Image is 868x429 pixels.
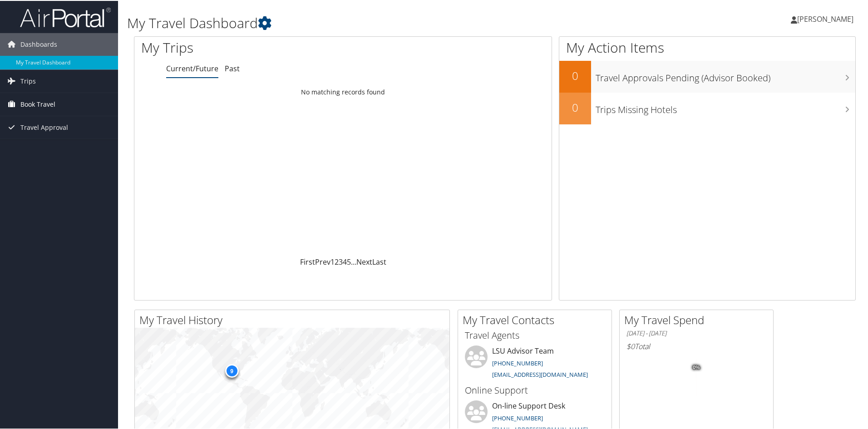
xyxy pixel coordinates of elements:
a: [PERSON_NAME] [791,5,863,32]
a: First [300,256,315,266]
a: Next [356,256,372,266]
h3: Online Support [465,383,605,396]
h2: My Travel History [139,311,449,327]
div: 9 [225,363,238,377]
img: airportal-logo.png [20,6,111,27]
h2: My Travel Spend [624,311,773,327]
span: Travel Approval [20,115,68,138]
a: 3 [339,256,343,266]
h2: 0 [559,67,591,83]
h6: Total [626,340,766,350]
a: 5 [347,256,351,266]
a: [PHONE_NUMBER] [492,413,543,421]
span: $0 [626,340,635,350]
span: Book Travel [20,92,55,115]
a: Prev [315,256,330,266]
a: Last [372,256,386,266]
span: … [351,256,356,266]
a: 0Travel Approvals Pending (Advisor Booked) [559,60,855,92]
span: [PERSON_NAME] [797,13,853,23]
h3: Travel Agents [465,328,605,341]
a: 1 [330,256,335,266]
h6: [DATE] - [DATE] [626,328,766,337]
a: Past [225,63,240,73]
span: Trips [20,69,36,92]
h1: My Travel Dashboard [127,13,617,32]
a: 0Trips Missing Hotels [559,92,855,123]
a: 4 [343,256,347,266]
tspan: 0% [693,364,700,370]
a: [EMAIL_ADDRESS][DOMAIN_NAME] [492,370,588,378]
h2: My Travel Contacts [463,311,612,327]
h3: Travel Approvals Pending (Advisor Booked) [596,66,855,84]
h2: 0 [559,99,591,114]
h1: My Action Items [559,37,855,56]
h1: My Trips [141,37,371,56]
span: Dashboards [20,32,57,55]
li: LSU Advisor Team [460,345,609,382]
a: Current/Future [166,63,218,73]
h3: Trips Missing Hotels [596,98,855,115]
a: [PHONE_NUMBER] [492,358,543,366]
td: No matching records found [134,83,552,99]
a: 2 [335,256,339,266]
